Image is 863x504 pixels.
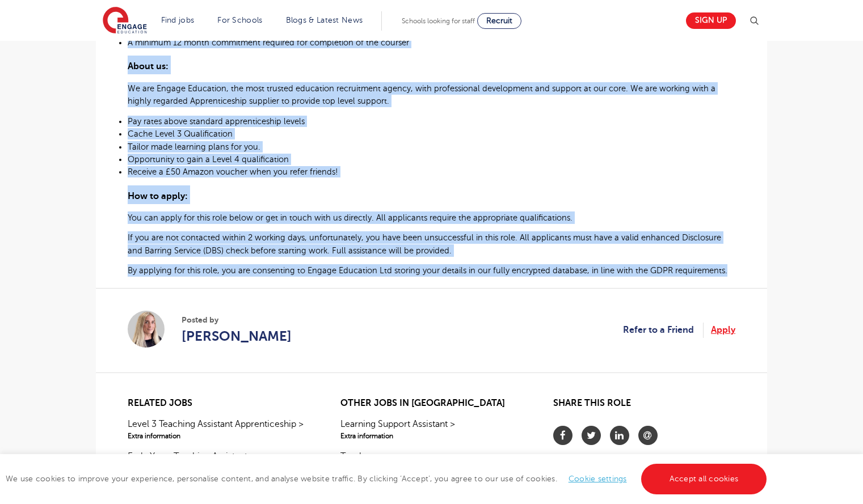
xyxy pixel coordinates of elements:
[340,417,523,441] a: Learning Support Assistant >Extra information
[286,16,363,24] a: Blogs & Latest News
[128,431,310,441] span: Extra information
[128,191,188,201] span: How to apply:
[686,12,736,29] a: Sign up
[128,84,715,105] span: We are Engage Education, the most trusted education recruitment agency, with professional develop...
[553,398,735,414] h2: Share this role
[128,129,233,138] span: Cache Level 3 Qualification
[623,323,704,337] a: Refer to a Friend
[128,117,305,126] span: Pay rates above standard apprenticeship levels
[128,213,572,222] span: You can apply for this role below or get in touch with us directly. All applicants require the ap...
[128,61,169,71] span: About us:
[128,398,310,409] h2: Related jobs
[182,326,292,346] a: [PERSON_NAME]
[103,7,147,35] img: Engage Education
[340,398,523,409] h2: Other jobs in [GEOGRAPHIC_DATA]
[340,450,523,473] a: Teacher >Extra information
[641,464,767,494] a: Accept all cookies
[128,167,338,176] span: Receive a £50 Amazon voucher when you refer friends!
[486,16,512,25] span: Recruit
[182,314,292,326] span: Posted by
[6,475,769,483] span: We use cookies to improve your experience, personalise content, and analyse website traffic. By c...
[128,38,409,47] span: A minimum 12 month commitment required for completion of the courser
[402,17,475,25] span: Schools looking for staff
[128,450,310,473] a: Early Years Teaching Assistant >Extra information
[477,13,521,29] a: Recruit
[711,323,735,337] a: Apply
[217,16,262,24] a: For Schools
[340,431,523,441] span: Extra information
[128,142,260,151] span: Tailor made learning plans for you.
[128,233,721,255] span: If you are not contacted within 2 working days, unfortunately, you have been unsuccessful in this...
[161,16,195,24] a: Find jobs
[128,266,727,275] span: By applying for this role, you are consenting to Engage Education Ltd storing your details in our...
[128,155,289,164] span: Opportunity to gain a Level 4 qualification
[569,475,627,483] a: Cookie settings
[128,417,310,441] a: Level 3 Teaching Assistant Apprenticeship >Extra information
